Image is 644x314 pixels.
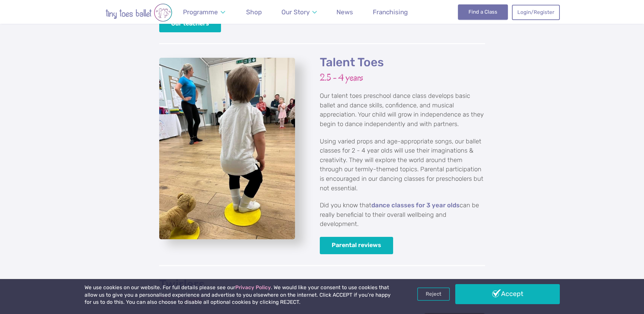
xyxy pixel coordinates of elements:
h3: 2.5 - 4 years [320,71,485,84]
a: Reject [417,287,450,300]
a: Franchising [370,4,411,20]
span: Shop [246,8,262,16]
a: Our Story [278,4,320,20]
a: Privacy Policy [235,284,271,291]
span: Franchising [373,8,408,16]
a: Programme [180,4,228,20]
p: Using varied props and age-appropriate songs, our ballet classes for 2 - 4 year olds will use the... [320,137,485,193]
a: dance classes for 3 year olds [371,202,460,209]
a: Accept [455,284,560,304]
p: Did you know that can be really beneficial to their overall wellbeing and development. [320,201,485,229]
a: Login/Register [512,5,559,20]
a: Find a Class [458,4,508,19]
span: Programme [183,8,218,16]
span: Our Story [281,8,310,16]
h2: Talent Toes [320,55,485,70]
a: Shop [243,4,265,20]
h2: Twirlers [159,277,485,292]
img: tiny toes ballet [85,3,193,22]
a: News [333,4,356,20]
a: View full-size image [159,58,295,239]
a: Our teachers [159,15,221,33]
span: News [336,8,353,16]
p: Our talent toes preschool dance class develops basic ballet and dance skills, confidence, and mus... [320,91,485,129]
a: Parental reviews [320,237,393,254]
p: We use cookies on our website. For full details please see our . We would like your consent to us... [85,284,393,306]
